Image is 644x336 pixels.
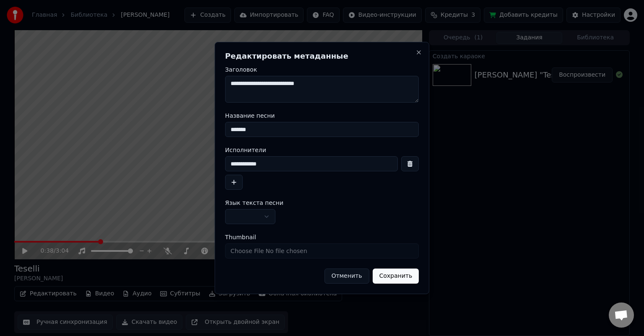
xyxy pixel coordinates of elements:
label: Название песни [225,113,419,119]
h2: Редактировать метаданные [225,52,419,60]
label: Исполнители [225,147,419,153]
span: Thumbnail [225,234,256,240]
button: Отменить [324,269,369,284]
label: Заголовок [225,67,419,72]
span: Язык текста песни [225,200,283,206]
button: Сохранить [372,269,419,284]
